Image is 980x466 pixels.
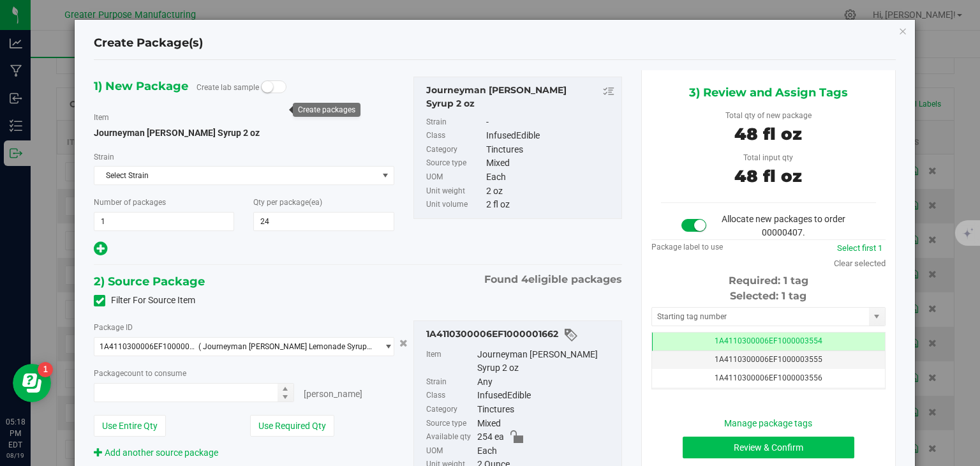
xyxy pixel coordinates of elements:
[250,415,334,437] button: Use Required Qty
[426,156,484,170] label: Source type
[100,342,198,351] span: 1A4110300006EF1000001662
[94,151,114,163] label: Strain
[651,243,723,252] span: Package label to use
[426,198,484,212] label: Unit volume
[94,77,188,96] span: 1) New Package
[715,355,822,364] span: 1A4110300006EF1000003555
[734,166,802,186] span: 48 fl oz
[486,143,615,157] div: Tinctures
[278,384,293,393] span: Increase value
[837,243,882,253] a: Select first 1
[396,334,412,352] button: Cancel button
[94,112,109,123] label: Item
[94,272,205,291] span: 2) Source Package
[722,214,845,237] span: Allocate new packages to order 00000407.
[94,35,203,52] h4: Create Package(s)
[869,308,885,326] span: select
[94,213,234,230] input: 1
[426,430,475,444] label: Available qty
[426,129,484,143] label: Class
[477,348,615,375] div: Journeyman [PERSON_NAME] Syrup 2 oz
[689,83,848,102] span: 3) Review and Assign Tags
[124,369,144,378] span: count
[652,308,869,326] input: Starting tag number
[730,290,806,302] span: Selected: 1 tag
[426,327,615,343] div: 1A4110300006EF1000001662
[94,447,218,458] a: Add another source package
[486,170,615,184] div: Each
[486,156,615,170] div: Mixed
[278,393,293,402] span: Decrease value
[484,272,622,287] span: Found eligible packages
[521,273,528,285] span: 4
[94,384,293,402] input: 24 ea
[94,246,107,256] span: Add new output
[477,444,615,458] div: Each
[477,375,615,389] div: Any
[254,213,393,230] input: 24
[426,389,475,403] label: Class
[38,362,53,377] iframe: Resource center unread badge
[94,198,166,207] span: Number of packages
[298,105,355,114] div: Create packages
[426,444,475,458] label: UOM
[734,124,802,144] span: 48 fl oz
[13,364,51,402] iframe: Resource center
[743,153,793,162] span: Total input qty
[309,198,322,207] span: (ea)
[94,167,377,184] span: Select Strain
[426,143,484,157] label: Category
[725,111,812,120] span: Total qty of new package
[426,375,475,389] label: Strain
[834,259,886,268] a: Clear selected
[377,338,393,356] span: select
[253,198,322,207] span: Qty per package
[426,417,475,431] label: Source type
[304,389,362,399] span: [PERSON_NAME]
[715,336,822,345] span: 1A4110300006EF1000003554
[486,184,615,199] div: 2 oz
[426,348,475,375] label: Item
[724,418,812,428] a: Manage package tags
[683,437,854,458] button: Review & Confirm
[486,116,615,130] div: -
[477,417,615,431] div: Mixed
[426,116,484,130] label: Strain
[94,294,195,307] label: Filter For Source Item
[94,128,260,138] span: Journeyman [PERSON_NAME] Syrup 2 oz
[426,84,615,110] div: Journeyman Berry Lemonade Syrup 2 oz
[426,403,475,417] label: Category
[94,415,166,437] button: Use Entire Qty
[198,342,372,351] span: ( Journeyman [PERSON_NAME] Lemonade Syrup 2 oz )
[715,373,822,382] span: 1A4110300006EF1000003556
[426,184,484,199] label: Unit weight
[94,323,133,332] span: Package ID
[477,403,615,417] div: Tinctures
[426,170,484,184] label: UOM
[729,274,808,287] span: Required: 1 tag
[477,430,504,444] span: 254 ea
[477,389,615,403] div: InfusedEdible
[197,78,259,97] label: Create lab sample
[377,167,393,184] span: select
[94,369,186,378] span: Package to consume
[486,198,615,212] div: 2 fl oz
[486,129,615,143] div: InfusedEdible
